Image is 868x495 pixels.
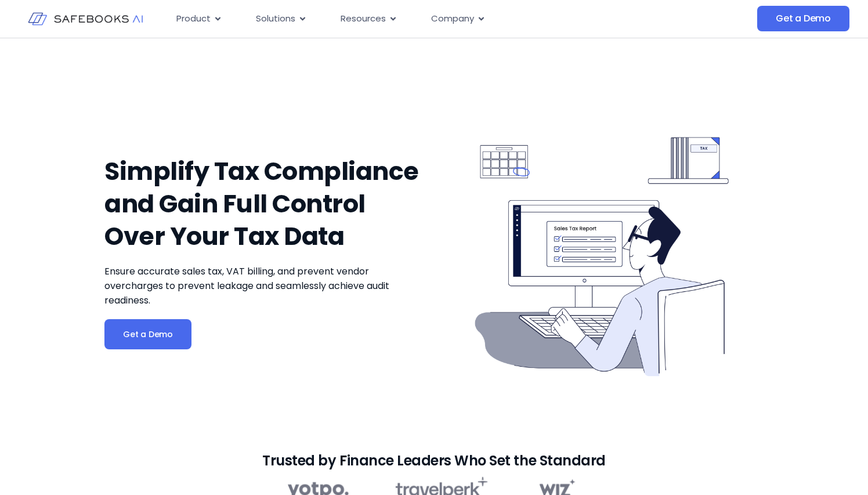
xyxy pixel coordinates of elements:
[776,13,831,24] span: Get a Demo
[431,12,474,26] span: Company
[256,12,295,26] span: Solutions
[176,12,211,26] span: Product
[341,12,386,26] span: Resources
[167,8,660,30] div: Menu Toggle
[104,265,389,307] span: Ensure accurate sales tax, VAT billing, and prevent vendor overcharges to prevent leakage and sea...
[104,155,428,252] h1: Simplify Tax Compliance and Gain Full Control Over Your Tax Data
[123,328,173,340] span: Get a Demo
[463,120,740,397] img: Tax Reconciliation 1
[262,455,605,466] h2: Trusted by Finance Leaders Who Set the Standard
[167,8,660,30] nav: Menu
[104,319,191,349] a: Get a Demo
[757,6,849,31] a: Get a Demo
